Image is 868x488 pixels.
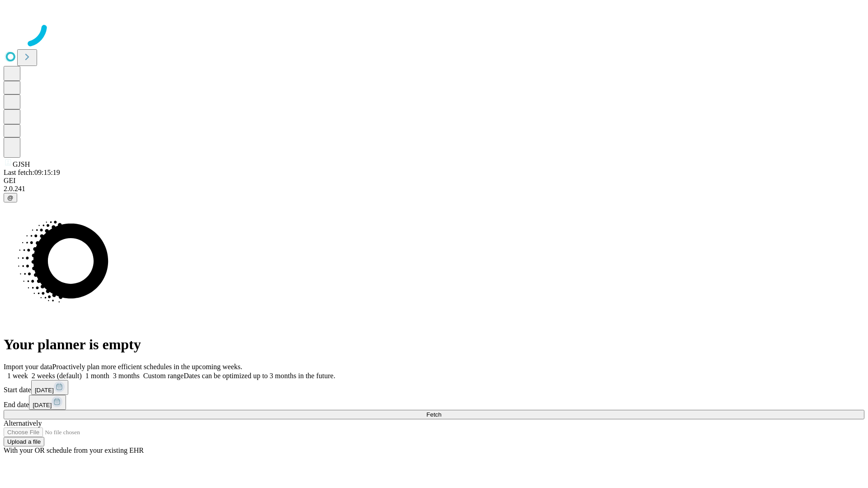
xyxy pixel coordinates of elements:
[32,372,82,380] span: 2 weeks (default)
[184,372,335,380] span: Dates can be optimized up to 3 months in the future.
[33,402,52,408] span: [DATE]
[4,193,17,202] button: @
[4,437,44,446] button: Upload a file
[4,177,864,185] div: GEI
[4,185,864,193] div: 2.0.241
[31,380,68,395] button: [DATE]
[4,410,864,419] button: Fetch
[4,395,864,410] div: End date
[85,372,109,380] span: 1 month
[7,194,14,201] span: @
[426,411,441,418] span: Fetch
[4,419,42,427] span: Alternatively
[113,372,140,380] span: 3 months
[4,169,60,176] span: Last fetch: 09:15:19
[4,336,864,353] h1: Your planner is empty
[143,372,184,380] span: Custom range
[29,395,66,410] button: [DATE]
[4,363,52,371] span: Import your data
[4,446,144,454] span: With your OR schedule from your existing EHR
[35,387,54,394] span: [DATE]
[52,363,242,371] span: Proactively plan more efficient schedules in the upcoming weeks.
[7,372,28,380] span: 1 week
[13,160,30,168] span: GJSH
[4,380,864,395] div: Start date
